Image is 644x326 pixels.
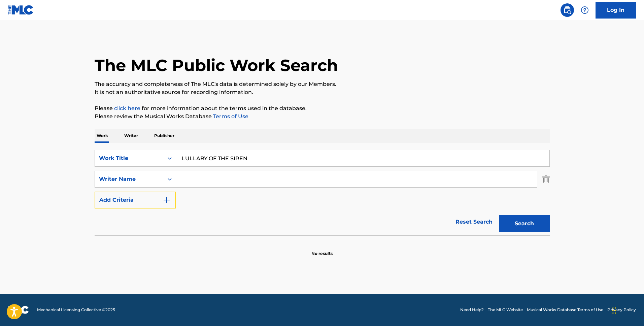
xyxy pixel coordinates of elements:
img: 9d2ae6d4665cec9f34b9.svg [163,196,171,204]
a: Log In [596,2,636,19]
a: click here [114,105,140,111]
iframe: Chat Widget [610,294,644,326]
a: Musical Works Database Terms of Use [527,307,603,313]
div: Writer Name [99,175,160,183]
button: Add Criteria [95,192,176,208]
a: Public Search [561,3,574,17]
span: Mechanical Licensing Collective © 2025 [37,307,115,313]
p: Please review the Musical Works Database [95,112,550,121]
a: Need Help? [460,307,484,313]
img: Delete Criterion [542,171,550,188]
p: The accuracy and completeness of The MLC's data is determined solely by our Members. [95,80,550,88]
p: No results [311,242,333,257]
p: It is not an authoritative source for recording information. [95,88,550,96]
p: Work [95,129,110,143]
img: logo [8,306,29,314]
a: Terms of Use [212,113,248,120]
img: search [563,6,571,14]
p: Publisher [152,129,176,143]
img: help [581,6,589,14]
a: Privacy Policy [607,307,636,313]
a: Reset Search [452,215,496,229]
h1: The MLC Public Work Search [95,55,338,75]
div: Work Title [99,154,160,162]
p: Writer [122,129,140,143]
p: Please for more information about the terms used in the database. [95,104,550,112]
button: Search [499,215,550,232]
div: Help [578,3,591,17]
img: MLC Logo [8,5,34,15]
a: The MLC Website [488,307,523,313]
form: Search Form [95,150,550,235]
div: Drag [612,300,616,321]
